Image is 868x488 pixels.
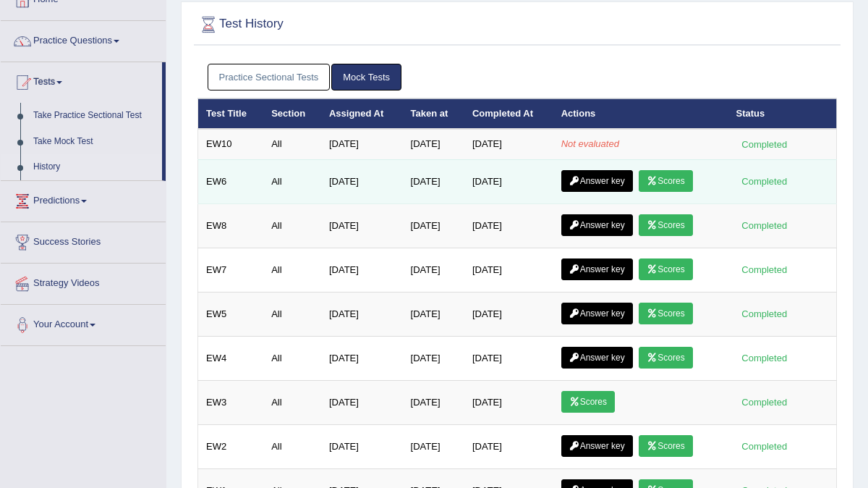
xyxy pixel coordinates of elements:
td: All [263,292,321,336]
td: [DATE] [403,336,464,380]
th: Section [263,98,321,129]
td: All [263,248,321,292]
a: Mock Tests [331,64,401,91]
div: Completed [736,350,793,366]
th: Status [728,98,837,129]
td: [DATE] [321,129,403,159]
h2: Test History [197,14,594,35]
a: Scores [639,347,692,369]
a: Practice Questions [1,21,166,57]
td: All [263,159,321,203]
td: [DATE] [464,380,553,424]
td: All [263,380,321,424]
a: Answer key [561,347,633,369]
td: [DATE] [403,424,464,468]
a: Scores [639,170,692,192]
td: [DATE] [403,292,464,336]
a: Tests [1,62,162,98]
td: [DATE] [464,129,553,159]
th: Test Title [198,98,264,129]
td: EW10 [198,129,264,159]
td: EW7 [198,248,264,292]
td: EW4 [198,336,264,380]
td: [DATE] [321,424,403,468]
td: [DATE] [321,203,403,248]
td: [DATE] [403,159,464,203]
td: EW3 [198,380,264,424]
td: All [263,424,321,468]
td: [DATE] [464,292,553,336]
td: [DATE] [403,203,464,248]
div: Completed [736,306,793,321]
td: EW6 [198,159,264,203]
a: Practice Sectional Tests [208,64,331,91]
td: [DATE] [403,129,464,159]
td: [DATE] [464,203,553,248]
td: [DATE] [464,336,553,380]
td: [DATE] [321,248,403,292]
a: Success Stories [1,222,166,258]
td: [DATE] [403,380,464,424]
td: All [263,129,321,159]
th: Taken at [403,98,464,129]
td: All [263,203,321,248]
th: Actions [553,98,728,129]
div: Completed [736,439,793,454]
th: Assigned At [321,98,403,129]
em: Not evaluated [561,138,619,149]
td: EW5 [198,292,264,336]
a: Answer key [561,170,633,192]
a: Answer key [561,303,633,324]
a: Take Practice Sectional Test [27,103,162,129]
a: Predictions [1,181,166,217]
td: [DATE] [464,248,553,292]
td: [DATE] [321,159,403,203]
a: Scores [639,435,692,457]
a: Scores [639,214,692,236]
div: Completed [736,137,793,152]
td: [DATE] [464,159,553,203]
a: Your Account [1,305,166,341]
td: [DATE] [321,292,403,336]
a: Scores [639,303,692,324]
td: EW8 [198,203,264,248]
td: EW2 [198,424,264,468]
a: Answer key [561,258,633,280]
td: [DATE] [321,380,403,424]
th: Completed At [464,98,553,129]
a: Answer key [561,435,633,457]
a: History [27,154,162,180]
td: [DATE] [464,424,553,468]
div: Completed [736,218,793,233]
a: Scores [639,258,692,280]
a: Answer key [561,214,633,236]
td: All [263,336,321,380]
td: [DATE] [403,248,464,292]
div: Completed [736,174,793,189]
a: Strategy Videos [1,264,166,300]
a: Scores [561,391,615,413]
td: [DATE] [321,336,403,380]
div: Completed [736,262,793,277]
div: Completed [736,395,793,410]
a: Take Mock Test [27,129,162,155]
